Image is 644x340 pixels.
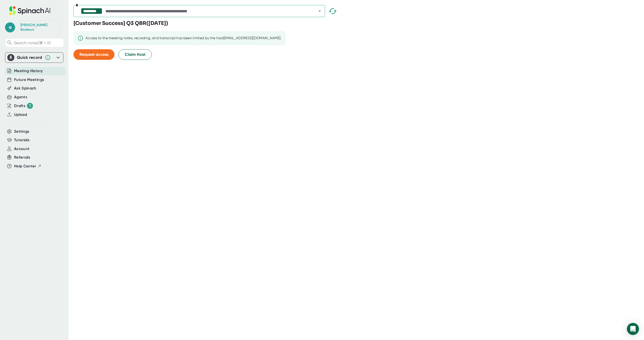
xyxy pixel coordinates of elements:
button: Ask Spinach [14,85,36,91]
div: Quick record [17,55,42,60]
button: Open [316,8,323,15]
button: Tutorials [14,137,29,143]
span: Request access [79,52,108,57]
div: 1 [27,103,33,109]
button: Agents [14,94,27,100]
button: Meeting History [14,68,43,74]
span: Search notes (⌘ + K) [14,40,51,45]
button: Account [14,146,29,152]
button: Request access [73,49,114,60]
div: Quick record [7,53,61,63]
button: Upload [14,112,27,118]
button: Help Center [14,163,42,169]
span: Help Center [14,163,36,169]
button: Future Meetings [14,77,44,83]
div: Access to the meeting notes, recording, and transcript has been limited by the host [EMAIL_ADDRES... [86,36,281,40]
span: a [5,22,15,32]
h3: [Customer Success] Q3 QBR ( [DATE] ) [73,20,168,27]
button: Drafts 1 [14,103,33,109]
div: Open Intercom Messenger [627,323,639,335]
div: Drafts [14,103,33,109]
div: Aristotle Baskous [20,23,58,32]
button: Claim Host [118,49,152,60]
button: Referrals [14,155,30,160]
button: Settings [14,129,29,134]
span: Claim Host [125,52,145,58]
